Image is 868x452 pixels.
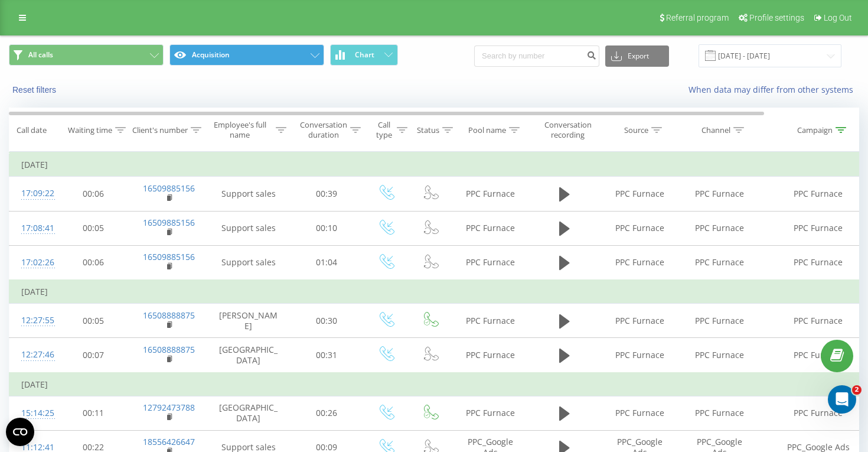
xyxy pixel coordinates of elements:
[600,304,680,338] td: PPC Furnace
[143,402,195,413] a: 12792473788
[169,44,324,66] button: Acquisition
[207,120,273,140] div: Employee's full name
[143,183,195,194] a: 16509885156
[680,396,759,430] td: PPC Furnace
[290,177,364,211] td: 00:39
[9,84,62,95] button: Reset filters
[600,245,680,280] td: PPC Furnace
[452,396,529,430] td: PPC Furnace
[143,310,195,321] a: 16508888875
[57,245,130,280] td: 00:06
[132,125,188,135] div: Client's number
[21,251,45,274] div: 17:02:26
[143,344,195,355] a: 16508888875
[474,45,599,67] input: Search by number
[207,338,290,373] td: [GEOGRAPHIC_DATA]
[57,396,130,430] td: 00:11
[666,13,729,22] span: Referral program
[143,217,195,228] a: 16509885156
[600,177,680,211] td: PPC Furnace
[797,125,833,135] div: Campaign
[21,182,45,205] div: 17:09:22
[21,343,45,366] div: 12:27:46
[605,45,669,67] button: Export
[680,338,759,373] td: PPC Furnace
[600,211,680,245] td: PPC Furnace
[57,211,130,245] td: 00:05
[852,385,862,395] span: 2
[680,245,759,280] td: PPC Furnace
[824,13,852,22] span: Log Out
[28,50,53,60] span: All calls
[207,211,290,245] td: Support sales
[207,304,290,338] td: [PERSON_NAME]
[21,402,45,425] div: 15:14:25
[539,120,596,140] div: Conversation recording
[828,385,856,414] iframe: Intercom live chat
[600,396,680,430] td: PPC Furnace
[57,177,130,211] td: 00:06
[21,309,45,332] div: 12:27:55
[355,51,374,59] span: Chart
[207,396,290,430] td: [GEOGRAPHIC_DATA]
[452,304,529,338] td: PPC Furnace
[290,245,364,280] td: 01:04
[701,125,730,135] div: Channel
[290,396,364,430] td: 00:26
[417,125,439,135] div: Status
[143,436,195,447] a: 18556426647
[374,120,394,140] div: Call type
[290,338,364,373] td: 00:31
[624,125,648,135] div: Source
[749,13,804,22] span: Profile settings
[452,177,529,211] td: PPC Furnace
[290,211,364,245] td: 00:10
[330,44,398,66] button: Chart
[9,44,164,66] button: All calls
[468,125,506,135] div: Pool name
[688,84,859,95] a: When data may differ from other systems
[207,245,290,280] td: Support sales
[21,217,45,240] div: 17:08:41
[57,304,130,338] td: 00:05
[452,211,529,245] td: PPC Furnace
[452,338,529,373] td: PPC Furnace
[290,304,364,338] td: 00:30
[300,120,347,140] div: Conversation duration
[680,304,759,338] td: PPC Furnace
[452,245,529,280] td: PPC Furnace
[143,251,195,262] a: 16509885156
[680,211,759,245] td: PPC Furnace
[57,338,130,373] td: 00:07
[6,418,34,446] button: Open CMP widget
[17,125,47,135] div: Call date
[68,125,112,135] div: Waiting time
[600,338,680,373] td: PPC Furnace
[680,177,759,211] td: PPC Furnace
[207,177,290,211] td: Support sales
